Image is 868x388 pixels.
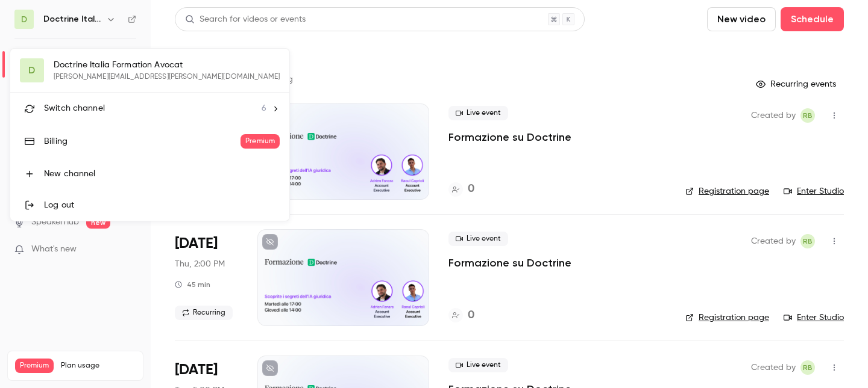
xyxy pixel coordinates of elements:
[262,102,266,115] span: 6
[44,102,105,115] span: Switch channel
[44,135,241,147] div: Billing
[44,168,280,180] div: New channel
[241,134,280,149] span: Premium
[44,199,280,211] div: Log out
